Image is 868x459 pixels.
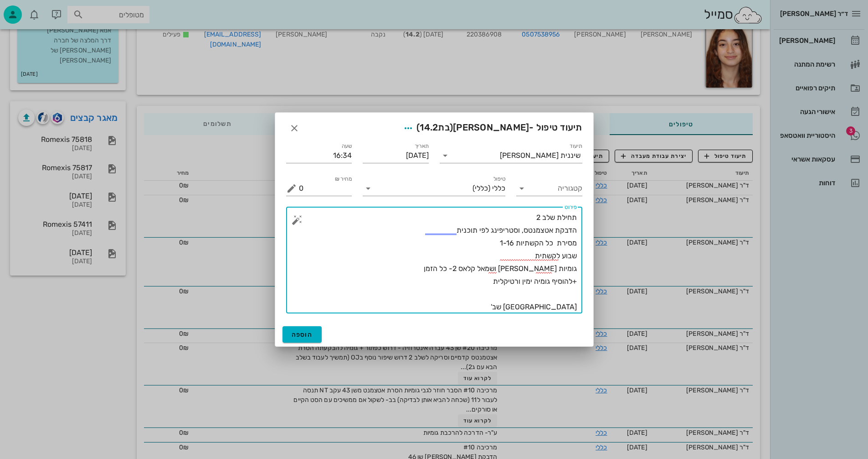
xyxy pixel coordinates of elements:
[335,176,352,183] label: מחיר ₪
[342,143,352,150] label: שעה
[420,122,438,133] span: 14.2
[286,183,297,194] button: מחיר ₪ appended action
[565,204,577,211] label: פירוט
[414,143,429,150] label: תאריך
[292,331,313,339] span: הוספה
[473,184,490,193] span: (כללי)
[416,122,453,133] span: (בת )
[282,326,322,343] button: הוספה
[570,143,582,150] label: תיעוד
[453,122,529,133] span: [PERSON_NAME]
[492,184,505,193] span: כללי
[500,151,580,160] div: שיננית [PERSON_NAME]
[400,120,582,136] span: תיעוד טיפול -
[440,148,582,163] div: תיעודשיננית [PERSON_NAME]
[493,176,505,183] label: טיפול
